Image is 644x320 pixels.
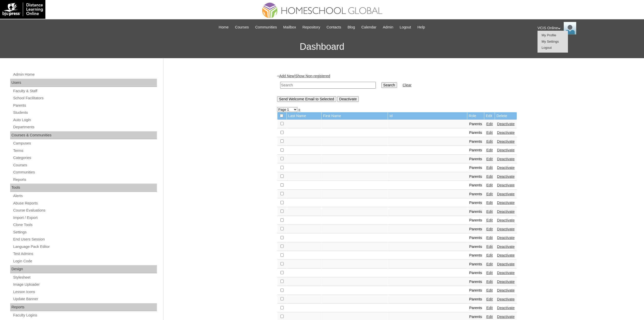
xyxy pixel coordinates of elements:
[542,40,559,43] span: My Settings
[13,169,157,175] a: Communities
[13,251,157,257] a: Test Admins
[542,33,556,37] span: My Profile
[13,281,157,288] a: Image Uploader
[497,218,514,222] a: Deactivate
[298,107,300,111] a: »
[497,297,514,301] a: Deactivate
[497,139,514,143] a: Deactivate
[287,112,321,120] td: Last Name
[235,24,249,30] span: Courses
[13,148,157,154] a: Terms
[467,129,484,137] td: Parents
[467,295,484,304] td: Parents
[467,155,484,164] td: Parents
[13,236,157,243] a: End Users Session
[467,137,484,146] td: Parents
[486,174,493,179] a: Edit
[564,22,576,35] img: VCIS Online Admin
[359,24,379,30] a: Calendar
[253,24,279,30] a: Communities
[467,304,484,312] td: Parents
[13,95,157,101] a: School Facilitators
[486,201,493,205] a: Edit
[497,315,514,319] a: Deactivate
[13,289,157,295] a: Lesson Icons
[497,271,514,275] a: Deactivate
[497,210,514,214] a: Deactivate
[497,122,514,126] a: Deactivate
[486,148,493,152] a: Edit
[497,245,514,249] a: Deactivate
[13,124,157,130] a: Departments
[255,24,277,30] span: Communities
[397,24,414,30] a: Logout
[13,258,157,264] a: Login Code
[486,210,493,214] a: Edit
[486,166,493,170] a: Edit
[13,102,157,109] a: Parents
[467,234,484,242] td: Parents
[232,24,252,30] a: Courses
[467,172,484,181] td: Parents
[486,262,493,266] a: Edit
[300,24,323,30] a: Repository
[10,303,157,311] div: Reports
[13,200,157,206] a: Abuse Reports
[497,183,514,187] a: Deactivate
[345,24,357,30] a: Blog
[10,131,157,139] div: Courses & Communities
[486,288,493,292] a: Edit
[13,229,157,235] a: Settings
[467,286,484,295] td: Parents
[486,157,493,161] a: Edit
[13,71,157,78] a: Admin Home
[13,155,157,161] a: Categories
[486,271,493,275] a: Edit
[13,312,157,318] a: Faculty Logins
[486,280,493,284] a: Edit
[467,199,484,207] td: Parents
[415,24,427,30] a: Help
[467,146,484,155] td: Parents
[327,24,341,30] span: Contacts
[13,296,157,302] a: Update Banner
[277,73,528,102] div: + |
[497,288,514,292] a: Deactivate
[467,225,484,234] td: Parents
[484,112,495,120] td: Edit
[486,139,493,143] a: Edit
[486,122,493,126] a: Edit
[486,297,493,301] a: Edit
[497,166,514,170] a: Deactivate
[417,24,425,30] span: Help
[467,164,484,172] td: Parents
[321,112,388,120] td: First Name
[467,243,484,251] td: Parents
[381,82,397,88] input: Search
[13,193,157,199] a: Alerts
[497,157,514,161] a: Deactivate
[219,24,229,30] span: Home
[283,24,296,30] span: Mailbox
[467,216,484,225] td: Parents
[542,46,552,50] a: Logout
[302,24,320,30] span: Repository
[486,253,493,257] a: Edit
[295,74,330,78] a: Show Non-registered
[13,222,157,228] a: Clone Tools
[279,74,294,78] a: Add New
[495,112,516,120] td: Delete
[486,183,493,187] a: Edit
[277,96,336,102] input: Send Welcome Email to Selected
[486,306,493,310] a: Edit
[13,117,157,123] a: Auto Login
[10,79,157,87] div: Users
[467,260,484,269] td: Parents
[3,3,43,16] img: logo-white.png
[497,262,514,266] a: Deactivate
[467,251,484,260] td: Parents
[348,24,355,30] span: Blog
[337,96,359,102] input: Deactivate
[467,190,484,199] td: Parents
[380,24,396,30] a: Admin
